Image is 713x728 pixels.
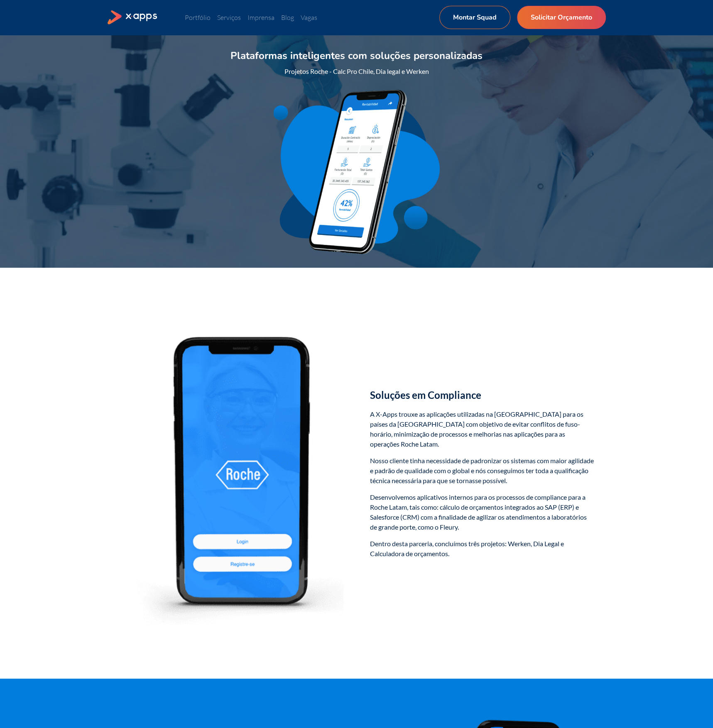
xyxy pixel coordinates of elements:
[230,48,483,63] h1: Plataformas inteligentes com soluções personalizadas
[247,13,274,22] a: Imprensa
[274,90,440,254] img: celular com o aplicativo da Roche na tela
[281,13,294,22] a: Blog
[370,388,594,403] h2: S﻿oluções em Compliance
[517,6,606,29] a: Solicitar Orçamento
[370,409,594,449] p: A X-Apps trouxe as aplicações utilizadas na [GEOGRAPHIC_DATA] para os países da [GEOGRAPHIC_DATA]...
[370,456,594,486] p: Nosso cliente tinha necessidade de padronizar os sistemas com maior agilidade e padrão de qualida...
[284,66,429,76] p: Projetos Roche - Calc Pro Chile, Dia legal e Werken
[119,294,343,652] img: 02.png
[217,13,241,22] a: Serviços
[370,492,594,532] p: Desenvolvemos aplicativos internos para os processos de compliance para a Roche Latam, tais como:...
[439,6,510,29] a: Montar Squad
[185,13,211,22] a: Portfólio
[301,13,317,22] a: Vagas
[370,539,594,559] p: Dentro desta parceria, concluímos três projetos: Werken, Dia Legal e Calculadora de orçamentos.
